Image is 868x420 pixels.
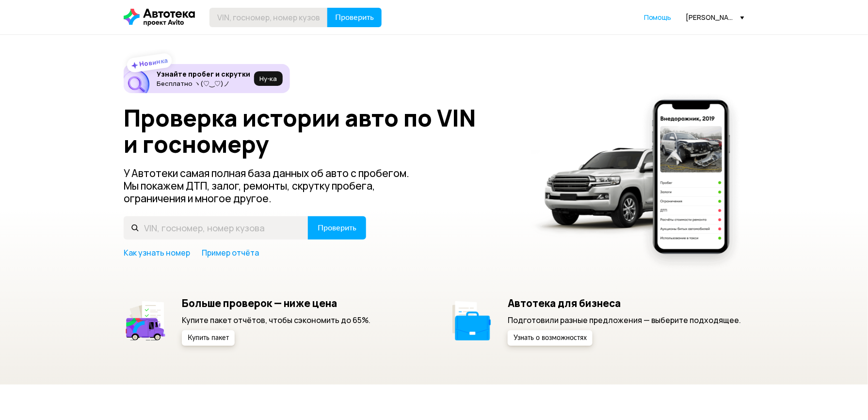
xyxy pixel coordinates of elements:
h5: Автотека для бизнеса [508,297,741,309]
input: VIN, госномер, номер кузова [124,216,308,240]
a: Пример отчёта [202,247,259,258]
span: Помощь [644,13,672,22]
p: Бесплатно ヽ(♡‿♡)ノ [157,80,250,87]
input: VIN, госномер, номер кузова [209,8,328,27]
button: Купить пакет [182,330,235,346]
a: Помощь [644,13,672,22]
button: Проверить [308,216,366,240]
p: У Автотеки самая полная база данных об авто с пробегом. Мы покажем ДТП, залог, ремонты, скрутку п... [124,167,425,205]
div: [PERSON_NAME][EMAIL_ADDRESS][DOMAIN_NAME] [686,13,744,22]
span: Проверить [335,14,374,21]
strong: Новинка [139,56,169,68]
h6: Узнайте пробег и скрутки [157,70,250,79]
span: Ну‑ка [259,75,277,82]
span: Узнать о возможностях [514,335,587,341]
span: Проверить [318,224,356,232]
h5: Больше проверок — ниже цена [182,297,370,309]
p: Купите пакет отчётов, чтобы сэкономить до 65%. [182,315,370,325]
button: Узнать о возможностях [508,330,593,346]
h1: Проверка истории авто по VIN и госномеру [124,105,518,157]
button: Проверить [327,8,382,27]
span: Купить пакет [188,335,229,341]
a: Как узнать номер [124,247,190,258]
p: Подготовили разные предложения — выберите подходящее. [508,315,741,325]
